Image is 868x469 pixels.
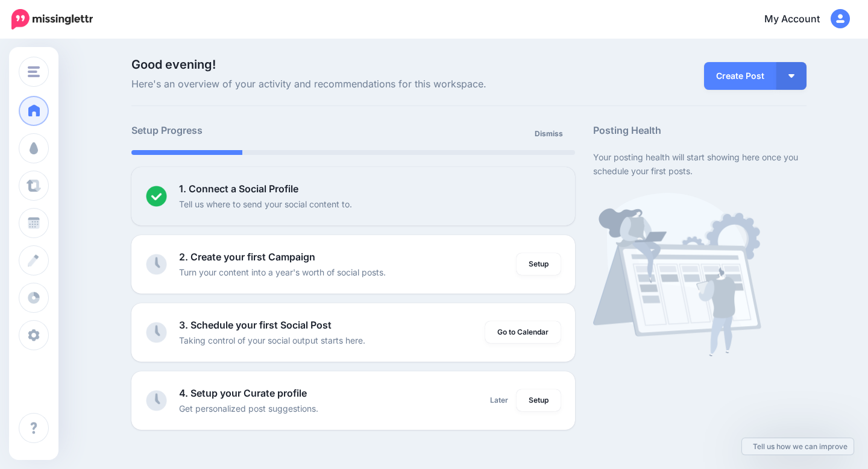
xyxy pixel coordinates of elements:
[704,62,776,90] a: Create Post
[179,333,365,347] p: Taking control of your social output starts here.
[179,251,315,263] b: 2. Create your first Campaign
[146,322,167,343] img: clock-grey.png
[131,77,576,92] span: Here's an overview of your activity and recommendations for this workspace.
[179,183,298,195] b: 1. Connect a Social Profile
[483,389,515,411] a: Later
[179,319,332,331] b: 3. Schedule your first Social Post
[179,265,386,279] p: Turn your content into a year's worth of social posts.
[742,438,854,455] a: Tell us how we can improve
[517,389,561,411] a: Setup
[179,197,352,211] p: Tell us where to send your social content to.
[131,57,216,72] span: Good evening!
[28,66,40,77] img: menu.png
[179,401,318,415] p: Get personalized post suggestions.
[752,5,850,34] a: My Account
[788,74,794,78] img: arrow-down-white.png
[146,186,167,207] img: checked-circle.png
[146,390,167,411] img: clock-grey.png
[517,253,561,275] a: Setup
[593,123,806,138] h5: Posting Health
[593,150,806,178] p: Your posting health will start showing here once you schedule your first posts.
[146,254,167,275] img: clock-grey.png
[527,123,570,145] a: Dismiss
[485,321,561,343] a: Go to Calendar
[11,9,93,30] img: Missinglettr
[593,193,761,356] img: calendar-waiting.png
[179,387,307,399] b: 4. Setup your Curate profile
[131,123,353,138] h5: Setup Progress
